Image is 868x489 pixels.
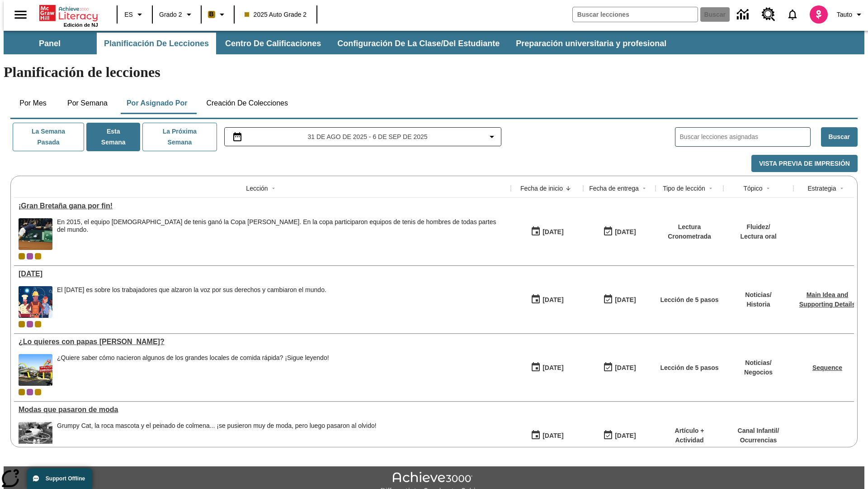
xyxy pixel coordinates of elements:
[19,202,506,210] div: ¡Gran Bretaña gana por fin!
[7,1,34,28] button: Abrir el menú lateral
[199,92,295,114] button: Creación de colecciones
[528,427,566,444] button: 07/19/25: Primer día en que estuvo disponible la lección
[19,389,25,395] div: Clase actual
[64,22,98,28] span: Edición de NJ
[4,33,675,54] div: Subbarra de navegación
[19,321,25,327] div: Clase actual
[19,406,506,414] a: Modas que pasaron de moda, Lecciones
[600,291,639,308] button: 09/07/25: Último día en que podrá accederse la lección
[660,426,719,445] p: Artículo + Actividad
[663,184,705,193] div: Tipo de lección
[60,92,115,114] button: Por semana
[751,155,858,173] button: Vista previa de impresión
[745,290,771,300] p: Noticias /
[486,131,497,142] svg: Collapse Date Range Filter
[542,362,563,374] div: [DATE]
[119,92,195,114] button: Por asignado por
[812,364,842,371] a: Sequence
[738,426,779,436] p: Canal Infantil /
[35,253,41,259] div: New 2025 class
[246,184,268,193] div: Lección
[660,222,719,241] p: Lectura Cronometrada
[738,436,779,445] p: Ocurrencias
[528,291,566,308] button: 09/01/25: Primer día en que estuvo disponible la lección
[745,300,771,309] p: Historia
[97,33,216,54] button: Planificación de lecciones
[615,430,636,441] div: [DATE]
[680,130,810,144] input: Buscar lecciones asignadas
[833,6,868,23] button: Perfil/Configuración
[781,3,804,26] a: Notificaciones
[731,2,756,27] a: Centro de información
[542,226,563,238] div: [DATE]
[600,223,639,240] button: 09/07/25: Último día en que podrá accederse la lección
[744,368,773,377] p: Negocios
[57,354,329,362] div: ¿Quiere saber cómo nacieron algunos de los grandes locales de comida rápida? ¡Sigue leyendo!
[13,123,84,151] button: La semana pasada
[5,33,95,54] button: Panel
[27,253,33,259] div: OL 2025 Auto Grade 3
[660,363,718,373] p: Lección de 5 pasos
[799,291,855,308] a: Main Idea and Supporting Details
[156,6,198,23] button: Grado: Grado 2, Elige un grado
[39,4,98,22] a: Portada
[19,270,506,278] a: Día del Trabajo, Lecciones
[19,354,52,386] img: Uno de los primeros locales de McDonald's, con el icónico letrero rojo y los arcos amarillos.
[542,430,563,441] div: [DATE]
[528,223,566,240] button: 09/01/25: Primer día en que estuvo disponible la lección
[142,123,217,151] button: La próxima semana
[330,33,507,54] button: Configuración de la clase/del estudiante
[35,321,41,327] div: New 2025 class
[740,222,776,232] p: Fluidez /
[35,389,41,395] div: New 2025 class
[4,64,864,81] h1: Planificación de lecciones
[57,218,506,234] div: En 2015, el equipo [DEMOGRAPHIC_DATA] de tenis ganó la Copa [PERSON_NAME]. En la copa participaro...
[744,358,773,368] p: Noticias /
[27,389,33,395] div: OL 2025 Auto Grade 3
[19,286,52,318] img: una pancarta con fondo azul muestra la ilustración de una fila de diferentes hombres y mujeres co...
[615,294,636,306] div: [DATE]
[509,33,674,54] button: Preparación universitaria y profesional
[57,286,326,318] div: El Día del Trabajo es sobre los trabajadores que alzaron la voz por sus derechos y cambiaron el m...
[807,184,836,193] div: Estrategia
[573,7,698,22] input: Buscar campo
[705,183,716,194] button: Sort
[810,5,828,24] img: avatar image
[563,183,574,194] button: Sort
[124,10,133,19] span: ES
[57,354,329,386] div: ¿Quiere saber cómo nacieron algunos de los grandes locales de comida rápida? ¡Sigue leyendo!
[268,183,279,194] button: Sort
[57,218,506,250] div: En 2015, el equipo británico de tenis ganó la Copa Davis. En la copa participaron equipos de teni...
[19,406,506,414] div: Modas que pasaron de moda
[660,295,718,305] p: Lección de 5 pasos
[10,92,56,114] button: Por mes
[528,359,566,376] button: 07/26/25: Primer día en que estuvo disponible la lección
[27,321,33,327] span: OL 2025 Auto Grade 3
[209,9,214,20] span: B
[159,10,182,19] span: Grado 2
[27,468,92,489] button: Support Offline
[57,422,377,454] div: Grumpy Cat, la roca mascota y el peinado de colmena... ¡se pusieron muy de moda, pero luego pasar...
[218,33,328,54] button: Centro de calificaciones
[57,286,326,294] div: El [DATE] es sobre los trabajadores que alzaron la voz por sus derechos y cambiaron el mundo.
[600,359,639,376] button: 07/03/26: Último día en que podrá accederse la lección
[520,184,563,193] div: Fecha de inicio
[804,3,833,26] button: Escoja un nuevo avatar
[57,422,377,430] div: Grumpy Cat, la roca mascota y el peinado de colmena... ¡se pusieron muy de moda, pero luego pasar...
[756,2,781,27] a: Centro de recursos, Se abrirá en una pestaña nueva.
[589,184,639,193] div: Fecha de entrega
[4,31,864,54] div: Subbarra de navegación
[763,183,774,194] button: Sort
[19,253,25,259] div: Clase actual
[836,183,847,194] button: Sort
[542,294,563,306] div: [DATE]
[19,270,506,278] div: Día del Trabajo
